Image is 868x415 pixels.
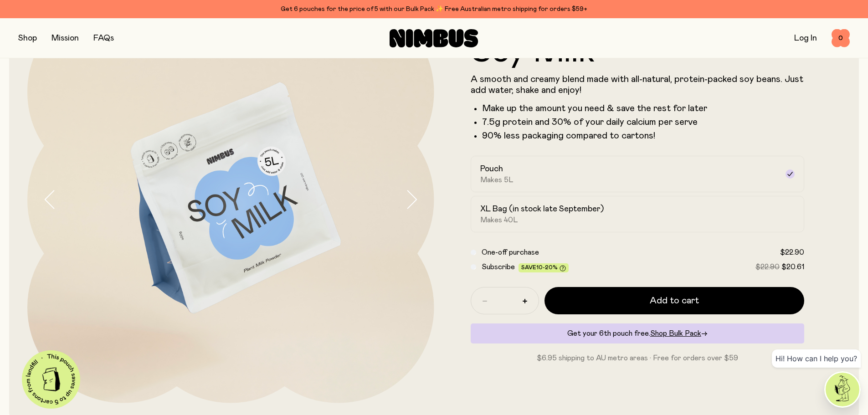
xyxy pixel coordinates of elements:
a: Mission [51,34,79,42]
span: One-off purchase [482,249,539,256]
p: A smooth and creamy blend made with all-natural, protein-packed soy beans. Just add water, shake ... [471,74,805,96]
p: $6.95 shipping to AU metro areas · Free for orders over $59 [471,353,805,364]
span: Save [521,265,566,272]
li: 7.5g protein and 30% of your daily calcium per serve [482,117,805,128]
h2: Pouch [480,164,503,174]
div: Get your 6th pouch free. [471,323,805,343]
span: Subscribe [482,263,515,271]
a: FAQs [93,34,114,42]
span: $22.90 [780,249,804,256]
span: $22.90 [755,263,780,271]
button: 0 [832,29,850,47]
li: Make up the amount you need & save the rest for later [482,103,805,114]
button: Add to cart [544,287,805,314]
span: Add to cart [650,294,699,307]
div: Hi! How can I help you? [772,349,861,368]
a: Log In [794,34,817,42]
div: Get 6 pouches for the price of 5 with our Bulk Pack ✨ Free Australian metro shipping for orders $59+ [18,4,850,15]
span: $20.61 [781,263,804,271]
span: Makes 40L [480,215,518,225]
span: Shop Bulk Pack [650,330,701,337]
a: Shop Bulk Pack→ [650,330,708,337]
img: agent [826,373,859,406]
span: Makes 5L [480,175,514,184]
h2: XL Bag (in stock late September) [480,204,604,215]
span: 10-20% [536,265,558,270]
p: 90% less packaging compared to cartons! [482,130,805,141]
